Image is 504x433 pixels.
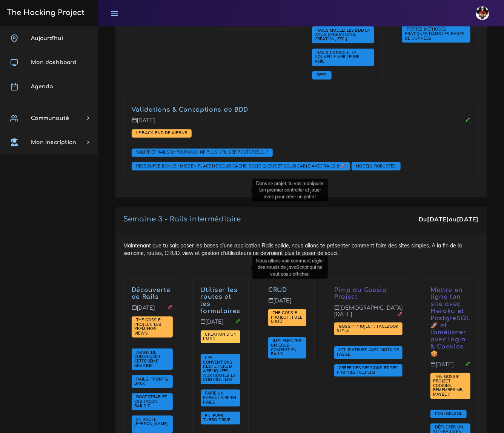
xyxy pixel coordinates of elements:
[433,411,464,416] span: PostgreSQL
[203,413,232,423] a: Enlever Turbo Drive
[427,215,449,223] strong: [DATE]
[134,350,160,369] a: Avant de commencer cette 6ème semaine
[134,394,167,408] span: Bootstrap et css façon Rails 7
[31,140,76,145] span: Mon inscription
[271,338,301,357] a: Implémenter un CRUD complet en Rails
[405,27,464,41] a: Petites méthodes pratiques dans les bases de données
[134,376,168,386] span: Rails, front & back
[132,106,248,113] a: Validations & Conceptions de BDD
[203,332,237,341] a: Création d'un potin
[315,28,371,41] a: Rails Model: les BDD en Rails (migrations, création, etc.)
[134,317,161,336] span: The Gossip Project, les premières views
[132,287,171,301] a: Découverte de Rails
[337,347,399,357] span: Utilisateurs avec mots de passe
[134,318,161,336] a: The Gossip Project, les premières views
[134,149,270,155] span: SQLite et Rails 8 : Pourquoi ne plus utiliser PostgreSQL ?
[31,60,77,65] span: Mon dashboard
[201,287,241,315] a: Utiliser les routes et les formulaires
[203,355,236,382] span: Les conventions REST et CRUD appliquées aux Routes et Controllers
[457,215,479,223] strong: [DATE]
[134,417,168,431] a: En route [PERSON_NAME] !
[134,377,168,387] a: Rails, front & back
[31,35,63,41] span: Aujourd'hui
[271,338,301,356] span: Implémenter un CRUD complet en Rails
[31,115,69,121] span: Communauté
[354,163,398,169] a: Models robustes
[252,256,328,279] div: Nous allons voir comment régler des soucis de JavaScript qui ne veut pas s'afficher.
[268,298,306,310] p: [DATE]
[334,305,403,323] p: [DEMOGRAPHIC_DATA][DATE]
[134,163,347,169] a: Ressource Bonus : Mise en place de Solid Cache, Solid Queue et Solid Cable avec Rails 8 🚀
[134,350,160,368] span: Avant de commencer cette 6ème semaine
[315,50,360,64] span: Rails Console, ta nouvelle meilleure amie
[132,305,173,317] p: [DATE]
[134,131,189,136] a: Le Back-end de Airbnb
[201,319,241,331] p: [DATE]
[123,215,241,223] a: Semaine 3 - Rails intermédiaire
[430,287,470,358] p: Mettre en ligne ton site avec Heroku et PostgreSQL 🚀 et l'améliorer avec login & Cookies 🍪
[203,391,237,405] a: Faire un formulaire en Rails
[31,84,53,89] span: Agenda
[405,26,464,40] span: Petites méthodes pratiques dans les bases de données
[132,117,470,129] p: [DATE]
[271,310,302,324] a: The Gossip Project : Full CRUD
[430,361,470,373] p: [DATE]
[433,374,464,396] span: The Gossip Project - Cookies, remember me, maybe ?
[134,150,270,155] a: SQLite et Rails 8 : Pourquoi ne plus utiliser PostgreSQL ?
[252,179,328,201] div: Dans ce projet, tu vas manipuler ton premier controller et jouer avec pour créer un potin !
[134,130,189,135] span: Le Back-end de Airbnb
[134,417,168,431] span: En route [PERSON_NAME] !
[419,215,479,224] div: Du au
[337,324,398,333] span: Gossip Project : Facebook style
[134,395,167,408] a: Bootstrap et css façon Rails 7
[203,355,236,382] a: Les conventions REST et CRUD appliquées aux Routes et Controllers
[315,50,360,64] a: Rails Console, ta nouvelle meilleure amie
[476,6,489,20] img: avatar
[315,72,329,78] a: Seed
[315,72,329,77] span: Seed
[268,287,287,293] a: CRUD
[203,413,232,423] span: Enlever Turbo Drive
[271,310,302,324] span: The Gossip Project : Full CRUD
[337,365,398,375] span: Créer des sessions et ses propres helpers
[5,9,85,17] h3: The Hacking Project
[334,287,403,301] p: Pimp du Gossip Project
